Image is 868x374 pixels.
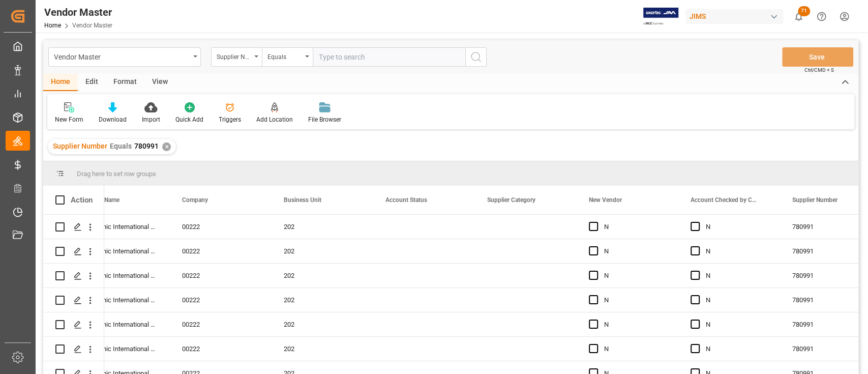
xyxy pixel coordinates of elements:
[44,22,61,29] a: Home
[170,288,272,312] div: 00222
[43,239,104,264] div: Press SPACE to select this row.
[272,215,373,239] div: 202
[43,288,104,312] div: Press SPACE to select this row.
[48,47,201,67] button: open menu
[43,264,104,288] div: Press SPACE to select this row.
[272,264,373,287] div: 202
[604,240,666,263] div: N
[589,196,622,204] span: New Vendor
[810,5,833,28] button: Help Center
[53,142,107,150] span: Supplier Number
[78,74,106,91] div: Edit
[691,196,759,204] span: Account Checked by Compliance
[706,240,768,263] div: N
[685,7,787,26] button: JIMS
[308,115,341,124] div: File Browser
[142,115,160,124] div: Import
[68,215,170,239] div: Omnisonic International Limited
[110,142,132,150] span: Equals
[43,74,78,91] div: Home
[170,239,272,263] div: 00222
[68,264,170,287] div: Omnisonic International Limited
[643,8,678,25] img: Exertis%20JAM%20-%20Email%20Logo.jpg_1722504956.jpg
[217,50,251,62] div: Supplier Number
[55,115,83,124] div: New Form
[170,312,272,336] div: 00222
[170,264,272,287] div: 00222
[385,196,427,204] span: Account Status
[267,50,302,62] div: Equals
[134,142,159,150] span: 780991
[106,74,144,91] div: Format
[68,239,170,263] div: Omnisonic International Limited
[211,47,262,67] button: open menu
[706,313,768,336] div: N
[792,196,837,204] span: Supplier Number
[272,288,373,312] div: 202
[284,196,321,204] span: Business Unit
[604,264,666,287] div: N
[313,47,465,67] input: Type to search
[170,337,272,361] div: 00222
[262,47,313,67] button: open menu
[706,289,768,312] div: N
[43,337,104,361] div: Press SPACE to select this row.
[604,215,666,239] div: N
[77,170,156,178] span: Drag here to set row groups
[68,288,170,312] div: Omnisonic International Limited
[144,74,175,91] div: View
[272,312,373,336] div: 202
[175,115,203,124] div: Quick Add
[43,312,104,337] div: Press SPACE to select this row.
[787,5,810,28] button: show 71 new notifications
[782,47,853,67] button: Save
[219,115,241,124] div: Triggers
[44,5,112,20] div: Vendor Master
[706,215,768,239] div: N
[706,264,768,287] div: N
[71,195,93,205] div: Action
[465,47,487,67] button: search button
[804,66,834,74] span: Ctrl/CMD + S
[43,215,104,239] div: Press SPACE to select this row.
[99,115,127,124] div: Download
[604,337,666,361] div: N
[256,115,293,124] div: Add Location
[604,289,666,312] div: N
[685,9,783,24] div: JIMS
[272,337,373,361] div: 202
[68,312,170,336] div: Omnisonic International Limited
[487,196,535,204] span: Supplier Category
[54,50,190,63] div: Vendor Master
[798,6,810,16] span: 71
[272,239,373,263] div: 202
[706,337,768,361] div: N
[68,337,170,361] div: Omnisonic International Limited
[182,196,208,204] span: Company
[170,215,272,239] div: 00222
[162,142,171,151] div: ✕
[604,313,666,336] div: N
